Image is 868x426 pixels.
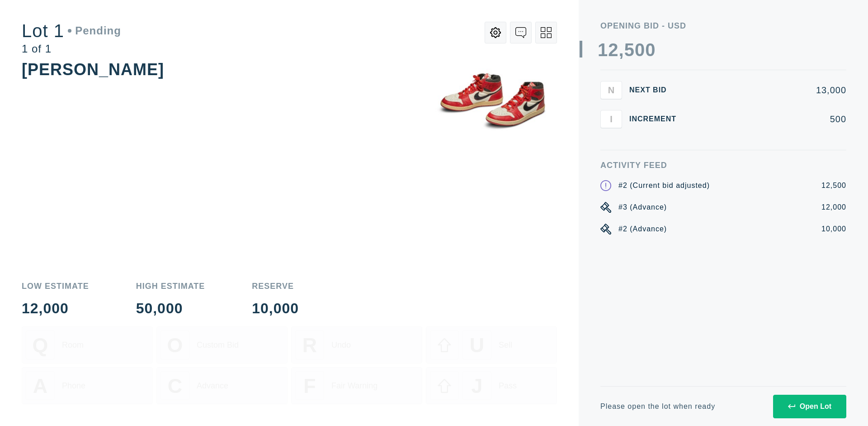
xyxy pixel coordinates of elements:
span: N [608,85,614,95]
div: Open Lot [788,402,831,411]
div: 0 [635,41,645,59]
div: 0 [645,41,656,59]
div: Please open the lot when ready [600,403,715,410]
div: Low Estimate [22,282,89,290]
button: N [600,81,622,99]
div: Lot 1 [22,22,121,40]
div: Reserve [252,282,299,290]
div: 13,000 [691,86,846,95]
div: Pending [68,25,121,36]
div: 1 of 1 [22,43,121,54]
div: Opening bid - USD [600,22,846,30]
div: , [619,41,624,222]
div: Next Bid [629,86,684,94]
div: 500 [691,115,846,124]
div: Increment [629,115,684,123]
div: 50,000 [136,301,205,316]
div: Activity Feed [600,161,846,169]
button: I [600,110,622,128]
div: High Estimate [136,282,205,290]
div: 12,000 [22,301,89,316]
div: [PERSON_NAME] [22,60,164,79]
div: 1 [598,41,608,59]
div: 10,000 [252,301,299,316]
div: 10,000 [821,224,846,235]
button: Open Lot [773,395,846,418]
div: 2 [608,41,618,59]
div: 12,000 [821,202,846,213]
div: 12,500 [821,180,846,191]
div: 5 [624,41,635,59]
div: #2 (Advance) [618,224,667,235]
div: #2 (Current bid adjusted) [618,180,710,191]
div: #3 (Advance) [618,202,667,213]
span: I [610,114,613,124]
